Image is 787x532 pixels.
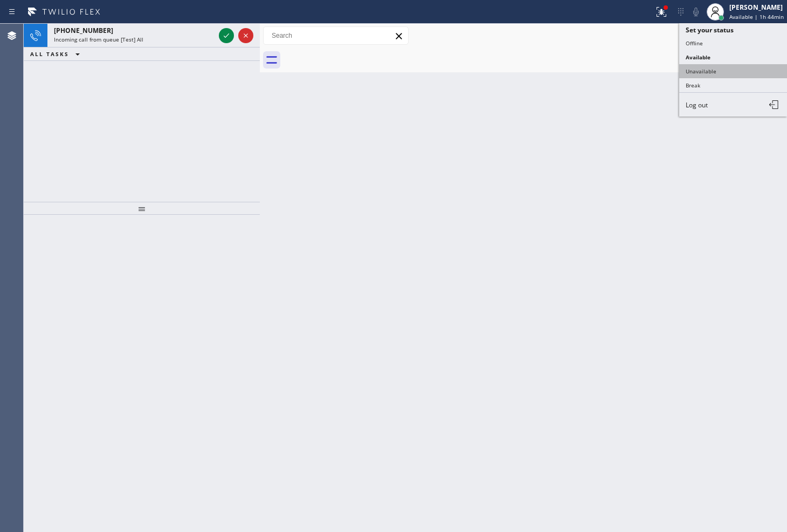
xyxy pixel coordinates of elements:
[688,4,703,19] button: Mute
[238,28,253,43] button: Reject
[219,28,234,43] button: Accept
[24,47,91,60] button: ALL TASKS
[729,13,784,21] span: Available | 1h 44min
[729,3,784,12] div: [PERSON_NAME]
[54,26,113,35] span: [PHONE_NUMBER]
[54,36,143,43] span: Incoming call from queue [Test] All
[30,50,69,58] span: ALL TASKS
[264,27,408,44] input: Search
